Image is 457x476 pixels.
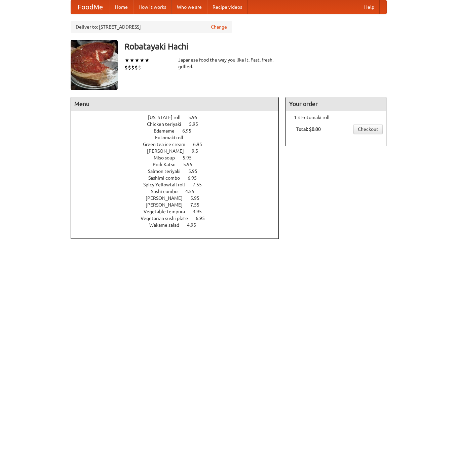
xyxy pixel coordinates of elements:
[359,0,380,14] a: Help
[172,0,207,14] a: Who we are
[143,182,214,187] a: Spicy Yellowtail roll 7.55
[143,182,192,187] span: Spicy Yellowtail roll
[147,121,211,127] a: Chicken teriyaki 5.95
[149,222,186,228] span: Wakame salad
[286,97,386,111] h4: Your order
[148,175,187,181] span: Sashimi combo
[146,202,189,208] span: [PERSON_NAME]
[138,64,141,71] li: $
[211,24,227,30] a: Change
[193,209,208,214] span: 3.95
[189,121,205,127] span: 5.95
[155,135,190,140] span: Futomaki roll
[129,57,135,64] li: ★
[154,155,204,160] a: Miso soup 5.95
[188,175,203,181] span: 6.95
[149,222,208,228] a: Wakame salad 4.95
[155,135,202,140] a: Futomaki roll
[289,114,383,121] li: 1 × Futomaki roll
[147,148,191,154] span: [PERSON_NAME]
[353,124,383,134] a: Checkout
[147,148,211,154] a: [PERSON_NAME] 9.5
[110,0,133,14] a: Home
[296,126,321,132] b: Total: $0.00
[154,128,204,134] a: Edamame 6.95
[147,121,188,127] span: Chicken teriyaki
[188,115,204,120] span: 5.95
[190,195,206,201] span: 5.95
[193,182,208,187] span: 7.55
[187,222,203,228] span: 4.95
[124,64,128,71] li: $
[141,216,217,221] a: Vegetarian sushi plate 6.95
[151,189,184,194] span: Sushi combo
[193,142,209,147] span: 6.95
[128,64,131,71] li: $
[71,40,118,90] img: angular.jpg
[148,175,209,181] a: Sashimi combo 6.95
[148,169,187,174] span: Salmon teriyaki
[143,142,192,147] span: Green tea ice cream
[182,128,198,134] span: 6.95
[151,189,207,194] a: Sushi combo 4.55
[185,189,201,194] span: 4.55
[133,0,172,14] a: How it works
[146,195,189,201] span: [PERSON_NAME]
[148,169,210,174] a: Salmon teriyaki 5.95
[145,57,150,64] li: ★
[146,195,212,201] a: [PERSON_NAME] 5.95
[135,64,138,71] li: $
[207,0,247,14] a: Recipe videos
[124,40,387,53] h3: Robatayaki Hachi
[153,162,205,167] a: Pork Katsu 5.95
[143,142,215,147] a: Green tea ice cream 6.95
[131,64,135,71] li: $
[190,202,206,208] span: 7.55
[71,0,110,14] a: FoodMe
[144,209,214,214] a: Vegetable tempura 3.95
[188,169,204,174] span: 5.95
[146,202,212,208] a: [PERSON_NAME] 7.55
[183,155,198,160] span: 5.95
[148,115,210,120] a: [US_STATE] roll 5.95
[71,21,232,33] div: Deliver to: [STREET_ADDRESS]
[71,97,279,111] h4: Menu
[154,155,182,160] span: Miso soup
[135,57,140,64] li: ★
[178,57,279,70] div: Japanese food the way you like it. Fast, fresh, grilled.
[153,162,182,167] span: Pork Katsu
[196,216,212,221] span: 6.95
[183,162,199,167] span: 5.95
[144,209,192,214] span: Vegetable tempura
[140,57,145,64] li: ★
[148,115,187,120] span: [US_STATE] roll
[192,148,205,154] span: 9.5
[124,57,129,64] li: ★
[141,216,195,221] span: Vegetarian sushi plate
[154,128,181,134] span: Edamame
